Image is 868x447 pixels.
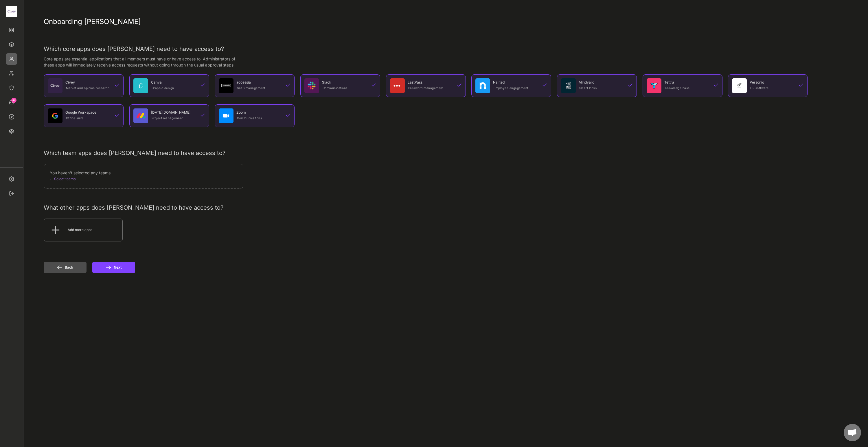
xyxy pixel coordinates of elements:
div: Civey [65,80,113,85]
div: Nailted [493,80,540,85]
div: Employee engagement [494,86,540,90]
div: Apps [6,39,17,50]
div: Canva [151,80,198,85]
div: Members [6,53,17,65]
div: Compliance [6,82,17,94]
div: What other apps does [PERSON_NAME] need to have access to? [44,203,814,212]
div: Settings [6,173,17,185]
button: Next [92,262,135,273]
div: Google Workspace [65,110,113,115]
div: Onboarding [PERSON_NAME] [44,17,814,26]
div: Market and opinion research [66,86,112,90]
a: Open chat [844,424,861,441]
div: Insights [6,125,17,137]
div: Knowledge base [665,86,711,90]
div: Smart locks [579,86,626,90]
div: Overview [6,24,17,36]
div: Core apps are essential applications that all members must have or have access to. Administrators... [44,56,243,68]
div: Password management [408,86,455,90]
div: Workflows [6,111,17,123]
div: 44 [11,99,16,101]
div: ← Select teams [50,176,237,182]
button: Back [44,262,87,273]
div: Sign out [6,188,17,199]
div: Which team apps does [PERSON_NAME] need to have access to? [44,149,814,157]
div: Which core apps does [PERSON_NAME] need to have access to? [44,45,814,53]
div: Civey GmbH - Marian Setny (owner) [6,6,17,17]
div: HR software [750,86,796,90]
div: Personio [750,80,797,85]
div: Zoom [236,110,284,115]
div: You haven't selected any teams. [50,170,237,176]
div: Communications [323,86,369,90]
div: Tettra [664,80,712,85]
div: Add more apps [68,228,113,232]
div: accessia [236,80,284,85]
div: Requests [6,97,17,108]
div: Office suite [66,116,112,120]
div: Mindyard [579,80,626,85]
div: Communications [237,116,283,120]
div: Slack [322,80,369,85]
div: LastPass [408,80,455,85]
div: [DATE][DOMAIN_NAME] [151,110,198,115]
div: Project management [152,116,198,120]
div: Teams/Circles [6,68,17,79]
div: SaaS management [237,86,283,90]
div: Graphic design [152,86,198,90]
